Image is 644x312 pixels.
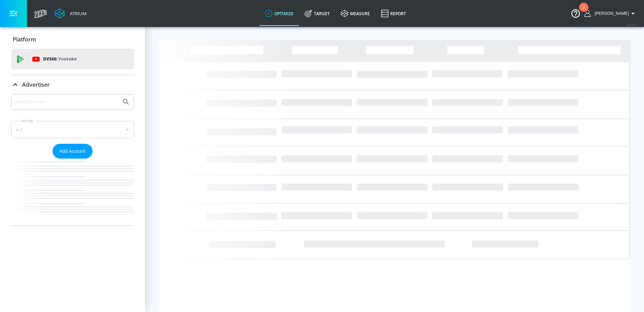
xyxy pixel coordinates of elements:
[11,49,134,69] div: DV360: Youtube
[11,75,134,94] div: Advertiser
[22,81,50,88] p: Advertiser
[59,147,86,155] span: Add Account
[566,3,585,23] button: Open Resource Center, 2 new notifications
[11,94,134,226] div: Advertiser
[375,1,412,26] a: Report
[335,1,375,26] a: measure
[20,119,35,123] label: Sort By
[14,97,118,106] input: Search by name
[67,10,87,17] div: Atrium
[584,9,637,18] button: [PERSON_NAME]
[58,55,77,63] p: Youtube
[52,144,93,159] button: Add Account
[11,30,134,49] div: Platform
[299,1,335,26] a: Target
[13,36,36,43] p: Platform
[583,7,585,16] div: 2
[592,11,629,16] span: login as: sarah.grindle@zefr.com
[259,1,299,26] a: optimize
[43,55,77,63] p: DV360:
[55,8,87,19] a: Atrium
[11,121,134,138] div: A-Z
[11,159,134,226] nav: list of Advertiser
[627,23,637,27] span: v 4.25.4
